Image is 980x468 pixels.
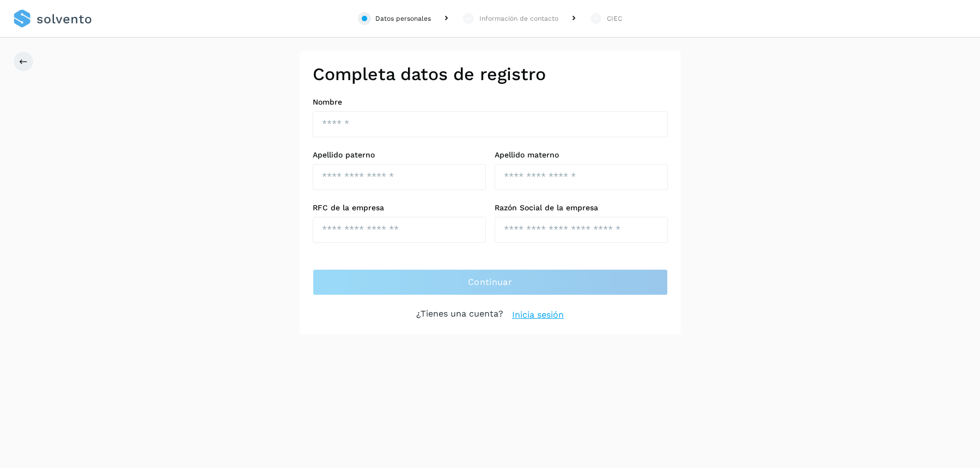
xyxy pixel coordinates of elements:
label: RFC de la empresa [313,203,486,212]
div: CIEC [607,14,622,23]
div: Información de contacto [479,14,558,23]
p: ¿Tienes una cuenta? [416,308,503,321]
a: Inicia sesión [512,308,564,321]
button: Continuar [313,269,668,295]
label: Apellido paterno [313,150,486,160]
label: Nombre [313,98,668,107]
div: Datos personales [375,14,431,23]
span: Continuar [468,276,512,288]
label: Apellido materno [495,150,668,160]
h2: Completa datos de registro [313,64,668,84]
label: Razón Social de la empresa [495,203,668,212]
